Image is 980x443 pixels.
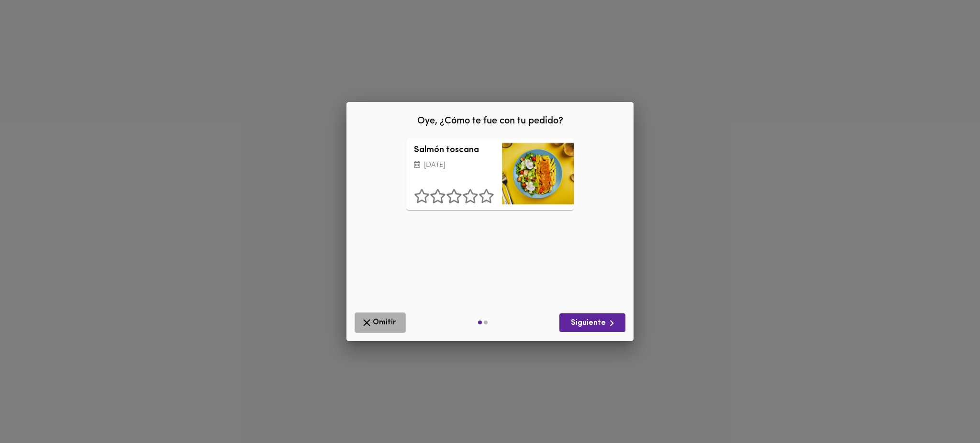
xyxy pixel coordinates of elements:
[355,312,406,333] button: Omitir
[361,317,400,329] span: Omitir
[559,313,625,332] button: Siguiente
[417,116,563,126] span: Oye, ¿Cómo te fue con tu pedido?
[414,146,494,155] h3: Salmón toscana
[924,388,970,433] iframe: Messagebird Livechat Widget
[502,138,574,210] div: Salmón toscana
[414,160,494,171] p: [DATE]
[567,317,618,329] span: Siguiente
